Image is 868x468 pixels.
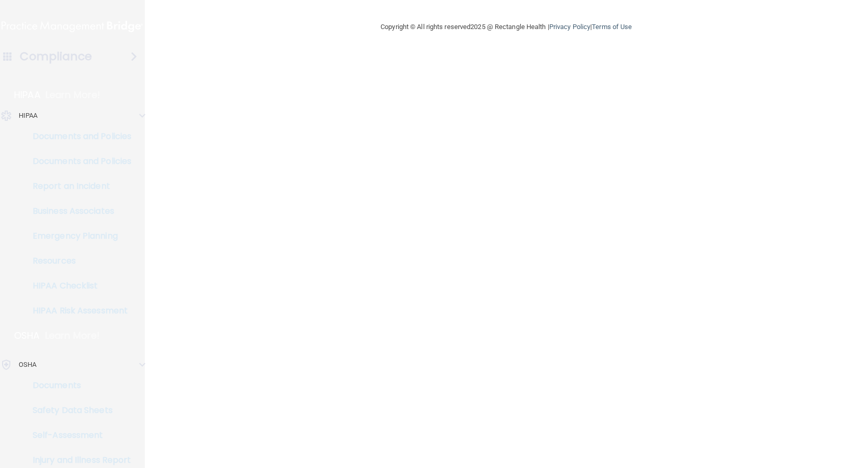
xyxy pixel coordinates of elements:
p: HIPAA [19,109,38,122]
div: Copyright © All rights reserved 2025 @ Rectangle Health | | [317,10,696,44]
p: Injury and Illness Report [7,455,148,465]
p: Self-Assessment [7,430,148,441]
a: Terms of Use [592,23,632,31]
p: Safety Data Sheets [7,405,148,416]
p: Resources [7,256,148,266]
img: PMB logo [2,16,143,37]
p: OSHA [14,329,40,342]
p: Business Associates [7,206,148,216]
p: Documents [7,380,148,391]
a: Privacy Policy [549,23,590,31]
p: Documents and Policies [7,131,148,142]
p: Emergency Planning [7,231,148,241]
p: OSHA [19,359,36,371]
p: Documents and Policies [7,156,148,167]
p: Learn More! [45,329,100,342]
p: HIPAA Checklist [7,281,148,291]
p: Learn More! [46,89,101,101]
p: HIPAA Risk Assessment [7,306,148,316]
p: Report an Incident [7,181,148,191]
h4: Compliance [20,49,92,64]
p: HIPAA [14,89,40,101]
